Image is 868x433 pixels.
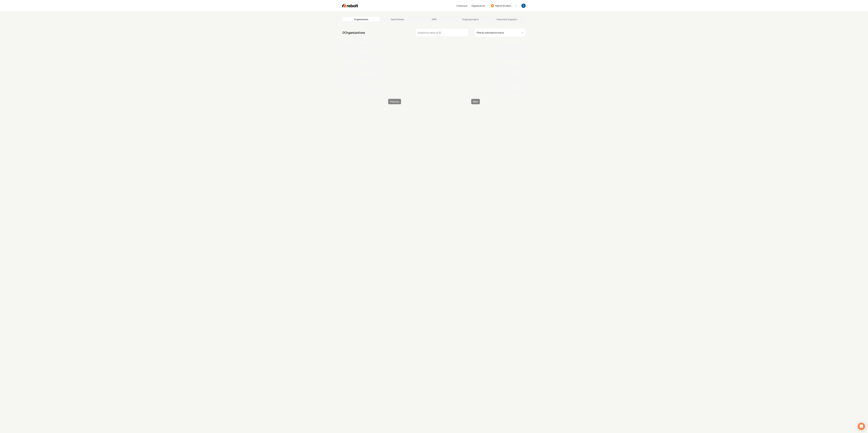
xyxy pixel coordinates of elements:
a: Subscriber Snapshot [489,17,525,22]
input: Search by name or ID [416,28,469,37]
a: Spam Review [379,17,416,22]
img: Rebolt Logo [342,4,358,8]
img: David Rice [521,4,526,8]
button: Organization [470,3,487,8]
button: Open user button [521,4,526,8]
a: Organizations [343,17,379,22]
span: Rebolt Site Builder [495,4,514,7]
a: Ongoing Insights [452,17,489,22]
a: SMM [416,17,452,22]
a: 0Organizations [342,30,365,35]
a: Dashboard [457,4,467,7]
div: Open Intercom Messenger [858,423,865,430]
img: Rebolt Site Builder [491,4,494,7]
